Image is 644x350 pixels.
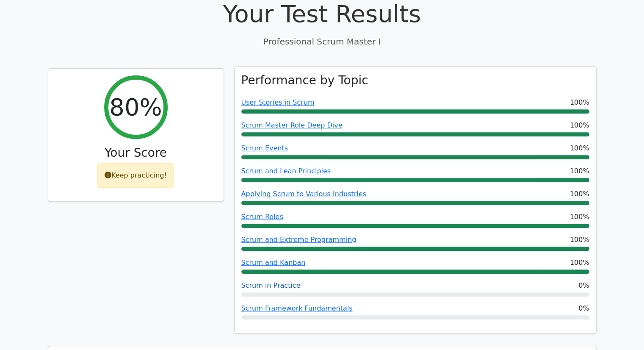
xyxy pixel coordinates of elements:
a: Scrum Events [241,144,288,152]
div: Keep practicing! [97,163,174,188]
a: Scrum Roles [241,213,283,221]
h3: Performance by Topic [241,73,368,88]
h2: 80% [109,93,162,121]
span: 0% [578,303,589,314]
span: 100% [570,143,589,153]
a: Scrum in Practice [241,281,301,289]
a: Scrum and Kanban [241,258,306,267]
a: Applying Scrum to Various Industries [241,190,366,198]
a: User Stories in Scrum [241,98,315,106]
a: Scrum Master Role Deep Dive [241,121,343,129]
a: Scrum and Lean Principles [241,167,331,175]
span: 100% [570,212,589,222]
a: Scrum Framework Fundamentals [241,304,353,312]
span: 100% [570,120,589,131]
span: 100% [570,97,589,108]
span: 100% [570,189,589,199]
p: Professional Scrum Master I [48,35,597,48]
a: Scrum and Extreme Programming [241,236,357,244]
span: 100% [570,166,589,176]
span: 100% [570,258,589,268]
h3: Your Score [55,146,217,160]
span: 100% [570,235,589,245]
span: 0% [578,281,589,291]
